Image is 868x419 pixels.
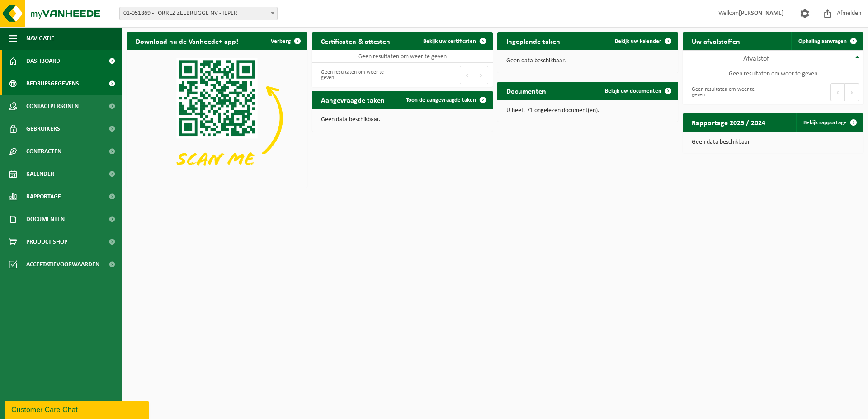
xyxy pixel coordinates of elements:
[264,32,307,50] button: Verberg
[687,82,769,102] div: Geen resultaten om weer te geven
[506,108,669,114] p: U heeft 71 ongelezen document(en).
[119,7,278,20] span: 01-051869 - FORREZ ZEEBRUGGE NV - IEPER
[26,140,61,163] span: Contracten
[26,50,60,72] span: Dashboard
[683,32,749,50] h2: Uw afvalstoffen
[312,91,394,108] h2: Aangevraagde taken
[615,38,661,44] span: Bekijk uw kalender
[406,97,476,103] span: Toon de aangevraagde taken
[26,118,60,140] span: Gebruikers
[460,66,474,84] button: Previous
[692,139,854,146] p: Geen data beschikbaar
[791,32,863,50] a: Ophaling aanvragen
[316,65,398,85] div: Geen resultaten om weer te geven
[830,83,845,101] button: Previous
[26,185,61,208] span: Rapportage
[845,83,859,101] button: Next
[26,231,67,253] span: Product Shop
[683,113,774,131] h2: Rapportage 2025 / 2024
[5,399,151,419] iframe: chat widget
[683,67,863,80] td: Geen resultaten om weer te geven
[739,10,784,17] strong: [PERSON_NAME]
[321,117,484,123] p: Geen data beschikbaar.
[127,32,247,50] h2: Download nu de Vanheede+ app!
[743,55,769,62] span: Afvalstof
[312,32,399,50] h2: Certificaten & attesten
[798,38,847,44] span: Ophaling aanvragen
[399,91,492,109] a: Toon de aangevraagde taken
[26,72,79,95] span: Bedrijfsgegevens
[474,66,488,84] button: Next
[26,253,99,276] span: Acceptatievoorwaarden
[26,27,54,50] span: Navigatie
[26,208,65,231] span: Documenten
[26,163,54,185] span: Kalender
[605,88,661,94] span: Bekijk uw documenten
[312,50,493,63] td: Geen resultaten om weer te geven
[26,95,79,118] span: Contactpersonen
[416,32,492,50] a: Bekijk uw certificaten
[127,50,307,186] img: Download de VHEPlus App
[497,82,555,99] h2: Documenten
[423,38,476,44] span: Bekijk uw certificaten
[271,38,291,44] span: Verberg
[608,32,677,50] a: Bekijk uw kalender
[506,58,669,64] p: Geen data beschikbaar.
[497,32,569,50] h2: Ingeplande taken
[796,113,863,132] a: Bekijk rapportage
[120,7,277,20] span: 01-051869 - FORREZ ZEEBRUGGE NV - IEPER
[598,82,677,100] a: Bekijk uw documenten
